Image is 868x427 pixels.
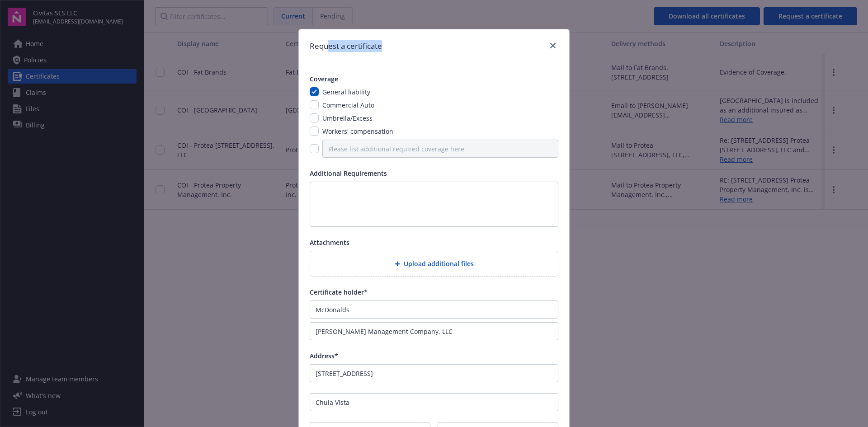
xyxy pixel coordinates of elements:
input: Street [310,364,558,382]
input: Name line 2 [310,322,558,340]
span: Workers' compensation [322,127,393,136]
div: Upload additional files [310,251,558,277]
span: Commercial Auto [322,101,374,109]
input: City [310,393,558,411]
span: Upload additional files [404,259,474,268]
span: Address* [310,352,338,360]
span: Additional Requirements [310,169,387,178]
span: Coverage [310,75,338,83]
input: Please list additional required coverage here [322,140,558,158]
span: Certificate holder* [310,288,368,296]
input: Name line 1 [310,300,558,319]
span: Attachments [310,238,349,247]
span: Umbrella/Excess [322,114,373,122]
a: close [547,40,558,51]
h1: Request a certificate [310,40,382,52]
span: General liability [322,88,370,96]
